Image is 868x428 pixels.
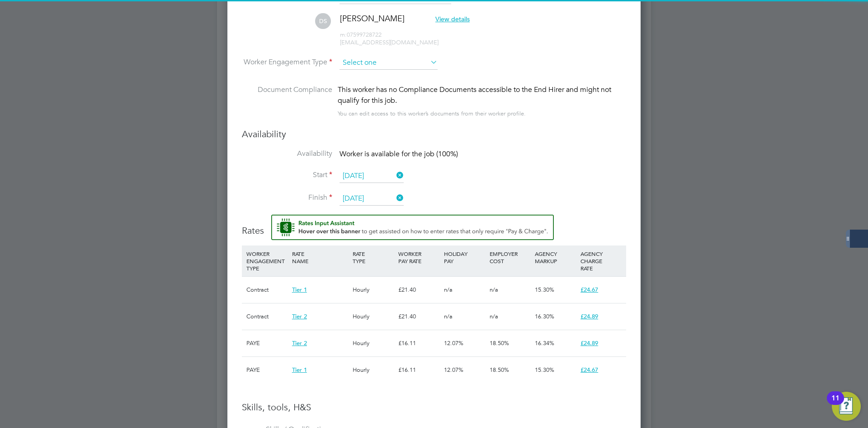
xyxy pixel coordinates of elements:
button: Rate Assistant [271,215,554,240]
span: View details [435,15,470,23]
div: RATE TYPE [350,245,396,269]
span: £24.89 [580,313,598,320]
span: 18.50% [490,366,509,374]
div: 11 [831,398,840,410]
span: Worker is available for the job (100%) [340,149,458,159]
div: AGENCY CHARGE RATE [578,245,624,276]
span: £24.89 [580,339,598,347]
label: Document Compliance [242,84,332,117]
h3: Skills, tools, H&S [242,401,626,413]
input: Select one [340,169,404,183]
span: Tier 1 [292,286,307,293]
div: RATE NAME [290,245,350,269]
div: £16.11 [396,330,442,356]
span: n/a [444,286,453,293]
span: £24.67 [580,286,598,293]
span: Tier 1 [292,366,307,374]
span: 12.07% [444,366,463,374]
h3: Rates [242,215,626,236]
div: £21.40 [396,303,442,330]
div: WORKER PAY RATE [396,245,442,269]
input: Select one [340,192,404,206]
span: n/a [444,313,453,320]
span: n/a [490,286,498,293]
div: Hourly [350,303,396,330]
span: £24.67 [580,366,598,374]
span: DS [315,13,331,29]
div: £21.40 [396,277,442,303]
div: PAYE [244,330,290,356]
div: EMPLOYER COST [487,245,533,269]
label: Worker Engagement Type [242,58,332,67]
div: WORKER ENGAGEMENT TYPE [244,245,290,276]
label: Start [242,170,332,180]
input: Select one [340,56,438,70]
div: PAYE [244,357,290,383]
span: 07599728722 [340,31,382,38]
button: Open Resource Center, 11 new notifications [832,392,861,421]
span: 16.34% [535,339,554,347]
div: AGENCY MARKUP [533,245,578,269]
span: 15.30% [535,366,554,374]
span: Tier 2 [292,339,307,347]
div: Hourly [350,277,396,303]
div: HOLIDAY PAY [442,245,487,269]
label: Availability [242,149,332,159]
div: Contract [244,277,290,303]
label: Finish [242,193,332,202]
div: Contract [244,303,290,330]
span: 18.50% [490,339,509,347]
div: £16.11 [396,357,442,383]
div: Hourly [350,357,396,383]
span: n/a [490,313,498,320]
span: [EMAIL_ADDRESS][DOMAIN_NAME] [340,38,439,46]
span: m: [340,31,347,38]
h3: Availability [242,128,626,140]
span: 15.30% [535,286,554,293]
span: 12.07% [444,339,463,347]
span: Tier 2 [292,313,307,320]
div: You can edit access to this worker’s documents from their worker profile. [338,108,526,119]
span: 16.30% [535,313,554,320]
div: This worker has no Compliance Documents accessible to the End Hirer and might not qualify for thi... [338,84,626,106]
div: Hourly [350,330,396,356]
span: [PERSON_NAME] [340,13,405,24]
